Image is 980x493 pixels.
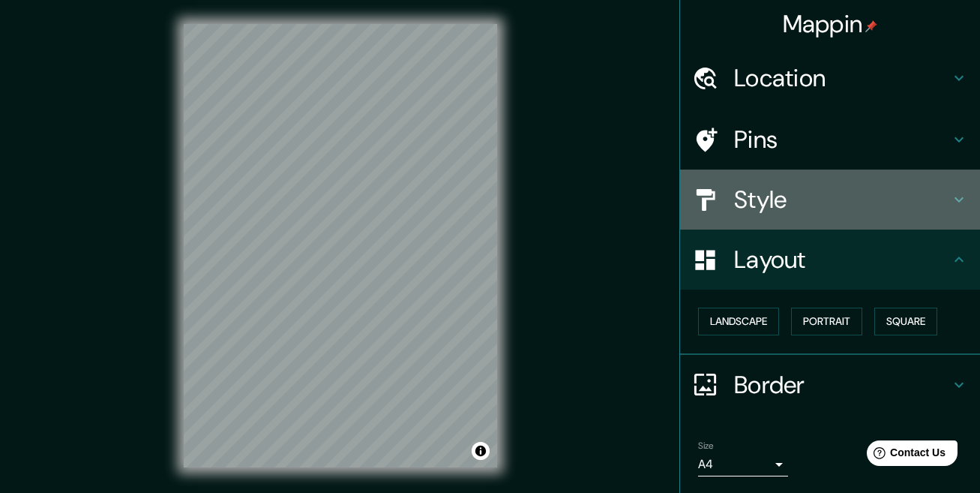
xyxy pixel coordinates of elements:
div: A4 [698,452,788,476]
div: Layout [680,230,980,290]
div: Pins [680,110,980,170]
button: Portrait [791,308,862,335]
h4: Pins [734,125,950,155]
h4: Location [734,63,950,93]
h4: Layout [734,245,950,275]
h4: Style [734,185,950,215]
button: Square [874,308,937,335]
h4: Mappin [783,9,878,39]
button: Landscape [698,308,779,335]
label: Size [698,439,714,452]
button: Toggle attribution [472,442,490,460]
img: pin-icon.png [865,20,877,32]
iframe: Help widget launcher [847,434,964,476]
div: Border [680,355,980,415]
canvas: Map [184,24,497,467]
h4: Border [734,370,950,400]
div: Location [680,48,980,108]
div: Style [680,170,980,230]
